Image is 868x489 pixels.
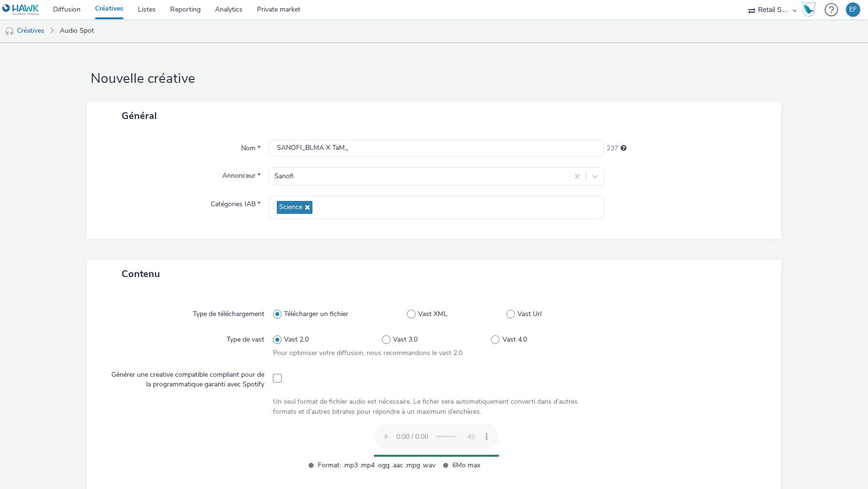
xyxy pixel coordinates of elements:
[517,309,542,319] span: Vast Url
[273,348,462,357] span: Pour optimiser votre diffusion, nous recommandons le vast 2.0
[237,140,264,153] label: Nom *
[849,2,857,17] div: EF
[393,335,418,344] span: Vast 3.0
[607,144,618,153] span: 237
[223,331,268,344] label: Type de vast
[122,267,160,280] span: Contenu
[55,19,99,42] a: Audio Spot
[189,305,268,319] label: Type de téléchargement
[122,109,157,122] span: Général
[273,397,600,417] div: Un seul format de fichier audio est nécessaire. Le ficher sera automatiquement converti dans d'au...
[87,70,781,88] h1: Nouvelle créative
[418,309,448,319] span: Vast XML
[284,335,309,344] span: Vast 2.0
[502,335,527,344] span: Vast 4.0
[284,309,348,319] span: Télécharger un fichier
[452,460,570,471] span: 6Mo max
[218,167,264,181] label: Annonceur *
[318,460,435,471] span: Format: .mp3 .mp4 .ogg .aac .mpg .wav
[207,196,264,209] label: Catégories IAB *
[801,2,820,17] a: Hawk Academy
[801,2,816,17] img: Hawk Academy
[104,366,268,390] label: Générer une creative compatible compliant pour de la programmatique garanti avec Spotify
[2,4,40,16] img: undefined Logo
[269,140,604,157] input: Nom
[279,203,302,211] span: Science
[5,26,14,36] img: audio
[621,144,626,153] div: 255 caractères maximum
